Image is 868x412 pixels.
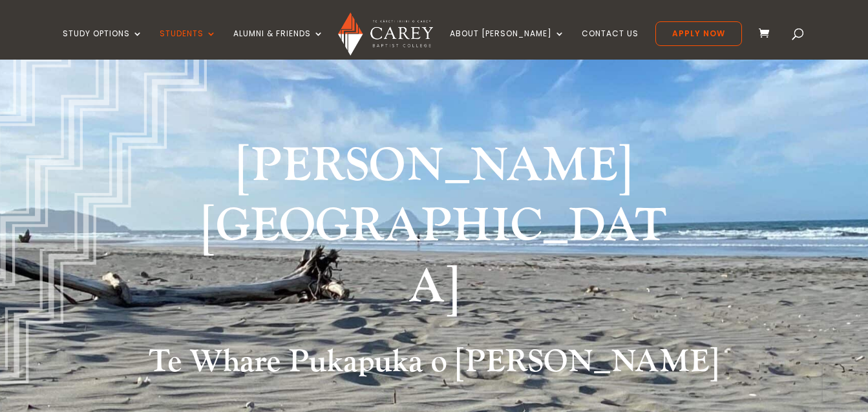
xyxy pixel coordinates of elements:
[655,21,742,46] a: Apply Now
[87,343,781,387] h2: Te Whare Pukapuka o [PERSON_NAME]
[191,136,676,325] h1: [PERSON_NAME][GEOGRAPHIC_DATA]
[582,29,639,60] a: Contact Us
[233,29,324,60] a: Alumni & Friends
[338,12,433,56] img: Carey Baptist College
[450,29,565,60] a: About [PERSON_NAME]
[63,29,143,60] a: Study Options
[160,29,217,60] a: Students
